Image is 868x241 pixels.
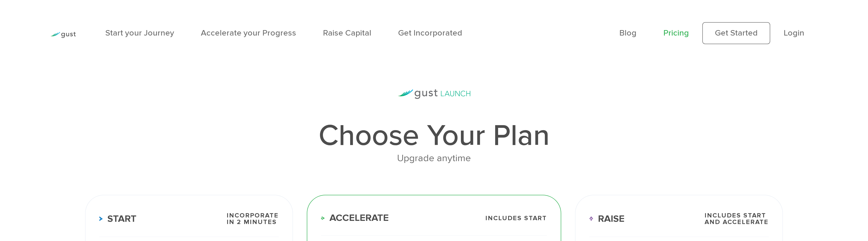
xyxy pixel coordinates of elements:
div: Upgrade anytime [85,150,783,166]
span: Accelerate [321,213,389,223]
span: Includes START [485,215,547,221]
a: Blog [619,28,637,38]
img: Start Icon X2 [99,216,103,221]
img: Raise Icon [589,216,593,221]
a: Pricing [663,28,689,38]
h1: Choose Your Plan [85,121,783,150]
a: Login [784,28,804,38]
img: gust-launch-logos.svg [398,89,470,99]
span: Incorporate in 2 Minutes [227,212,278,225]
a: Accelerate your Progress [201,28,296,38]
a: Start your Journey [105,28,174,38]
span: Raise [589,214,624,224]
a: Get Incorporated [398,28,462,38]
span: Includes START and ACCELERATE [705,212,769,225]
img: Accelerate Icon [321,216,325,220]
a: Get Started [702,22,770,44]
a: Raise Capital [323,28,371,38]
img: Gust Logo [50,32,76,38]
span: Start [99,214,136,224]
